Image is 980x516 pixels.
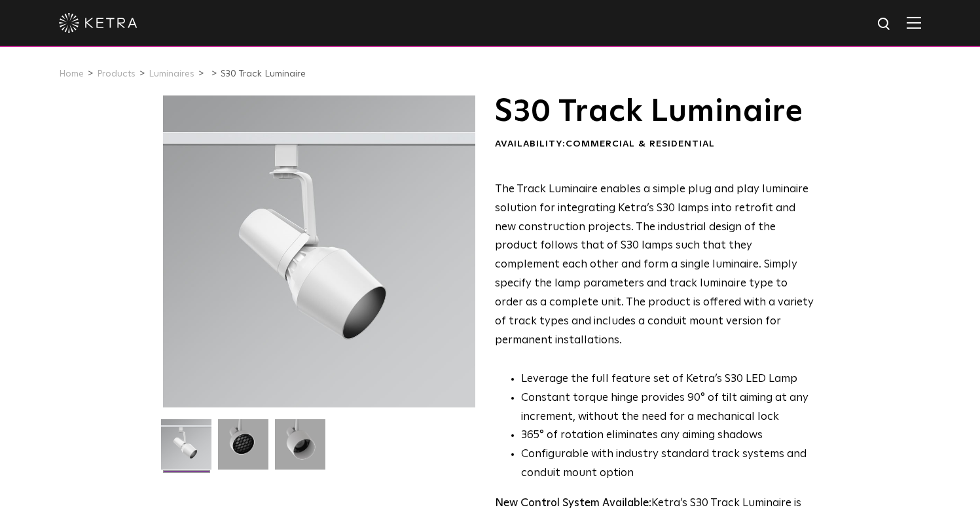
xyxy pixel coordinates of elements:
a: Products [97,69,136,78]
img: Hamburger%20Nav.svg [907,16,921,29]
li: Leverage the full feature set of Ketra’s S30 LED Lamp [521,370,814,389]
li: 365° of rotation eliminates any aiming shadows [521,426,814,445]
img: 3b1b0dc7630e9da69e6b [218,419,268,479]
span: Commercial & Residential [566,139,715,148]
span: The Track Luminaire enables a simple plug and play luminaire solution for integrating Ketra’s S30... [495,184,814,346]
a: S30 Track Luminaire [221,69,306,78]
img: S30-Track-Luminaire-2021-Web-Square [161,419,211,479]
a: Luminaires [149,69,194,78]
img: ketra-logo-2019-white [59,13,137,33]
li: Constant torque hinge provides 90° of tilt aiming at any increment, without the need for a mechan... [521,389,814,427]
a: Home [59,69,84,78]
li: Configurable with industry standard track systems and conduit mount option [521,445,814,483]
strong: New Control System Available: [495,498,651,509]
div: Availability: [495,138,814,151]
img: search icon [877,16,893,33]
h1: S30 Track Luminaire [495,95,814,128]
img: 9e3d97bd0cf938513d6e [275,419,325,479]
